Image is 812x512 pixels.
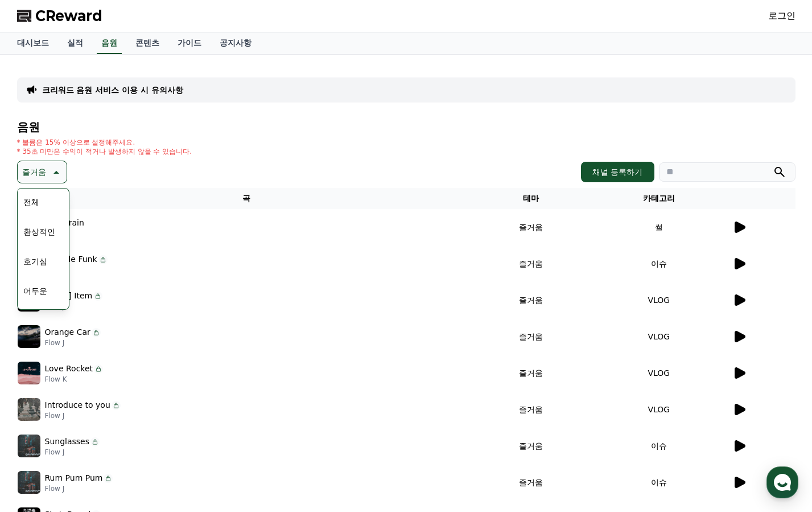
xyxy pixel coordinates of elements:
[586,318,731,355] td: VLOG
[17,138,192,147] p: * 볼륨은 15% 이상으로 설정해주세요.
[476,209,586,245] td: 즐거움
[476,282,586,318] td: 즐거움
[45,302,103,311] p: Flow J
[19,219,60,244] button: 환상적인
[45,265,108,275] p: Flow J
[19,190,44,215] button: 전체
[45,253,97,265] p: Gamble Funk
[126,32,168,54] a: 콘텐츠
[58,32,92,54] a: 실적
[42,84,183,96] a: 크리워드 음원 서비스 이용 시 유의사항
[476,391,586,428] td: 즐거움
[586,391,731,428] td: VLOG
[18,435,40,457] img: music
[35,7,102,25] span: CReward
[18,471,40,494] img: music
[18,398,40,421] img: music
[586,428,731,464] td: 이슈
[18,362,40,384] img: music
[586,282,731,318] td: VLOG
[176,378,189,387] span: 설정
[17,121,795,133] h4: 음원
[476,245,586,282] td: 즐거움
[19,278,52,304] button: 어두운
[586,355,731,391] td: VLOG
[17,7,102,25] a: CReward
[586,209,731,245] td: 썰
[22,164,46,180] p: 즐거움
[586,464,731,501] td: 이슈
[45,436,89,448] p: Sunglasses
[36,378,43,387] span: 홈
[586,188,731,209] th: 카테고리
[45,338,101,347] p: Flow J
[8,32,58,54] a: 대시보드
[476,355,586,391] td: 즐거움
[45,448,100,457] p: Flow J
[45,399,110,411] p: Introduce to you
[147,361,219,390] a: 설정
[19,249,52,274] button: 호기심
[45,375,104,384] p: Flow K
[476,318,586,355] td: 즐거움
[476,428,586,464] td: 즐거움
[45,326,90,338] p: Orange Car
[586,245,731,282] td: 이슈
[17,161,67,183] button: 즐거움
[18,325,40,348] img: music
[476,464,586,501] td: 즐거움
[3,361,75,390] a: 홈
[17,147,192,156] p: * 35초 미만은 수익이 적거나 발생하지 않을 수 있습니다.
[45,363,93,375] p: Love Rocket
[168,32,211,54] a: 가이드
[45,411,121,420] p: Flow J
[75,361,147,390] a: 대화
[104,379,118,388] span: 대화
[45,484,113,493] p: Flow J
[45,472,103,484] p: Rum Pum Pum
[581,162,654,182] button: 채널 등록하기
[97,32,122,54] a: 음원
[17,188,476,209] th: 곡
[211,32,261,54] a: 공지사항
[476,188,586,209] th: 테마
[768,9,795,23] a: 로그인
